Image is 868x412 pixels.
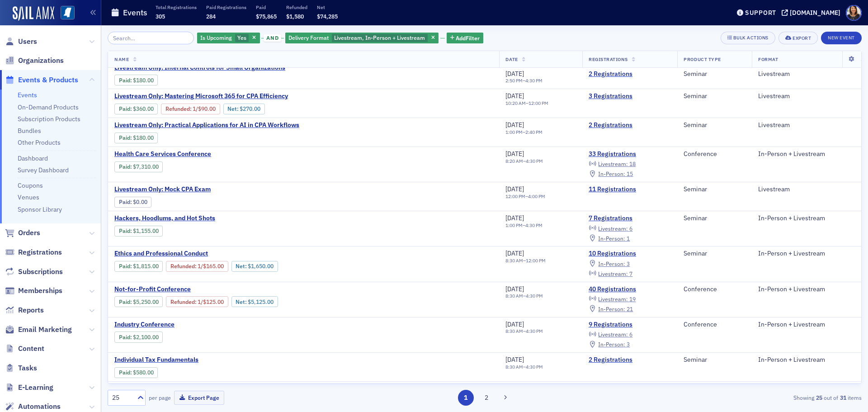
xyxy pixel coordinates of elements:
div: In-Person + Livestream [758,321,855,329]
a: In-Person: 21 [589,305,633,313]
span: [DATE] [505,285,524,293]
span: Registrations [18,247,62,257]
a: Memberships [5,286,62,296]
span: $360.00 [133,105,154,112]
a: Paid [119,199,130,205]
span: Reports [18,305,44,315]
span: Profile [846,5,862,21]
span: : [170,263,198,270]
a: 2 Registrations [589,356,671,364]
button: Bulk Actions [721,32,775,44]
span: : [119,105,133,112]
div: Net: $165000 [231,261,278,272]
span: Livestream Only: Mastering Microsoft 365 for CPA Efficiency [114,92,288,100]
a: Paid [119,298,130,305]
a: On-Demand Products [18,103,79,111]
div: – [505,328,543,334]
span: 6 [629,225,632,232]
a: In-Person: 3 [589,341,630,348]
a: Livestream: 6 [589,225,632,232]
a: E-Learning [5,383,53,393]
span: Livestream Only: Practical Applications for AI in CPA Workflows [114,121,299,129]
button: 2 [478,390,494,406]
strong: 31 [838,393,848,402]
span: : [119,199,133,205]
a: Automations [5,402,61,412]
span: : [119,334,133,341]
a: Livestream Only: Mock CPA Exam [114,185,266,194]
h1: Events [123,7,147,18]
span: $5,125.00 [248,298,274,305]
div: Paid: 3 - $58000 [114,367,158,378]
span: In-Person : [598,235,625,242]
strong: 25 [814,393,824,402]
span: [DATE] [505,150,524,158]
a: 11 Registrations [589,185,671,194]
span: 305 [156,13,165,20]
time: 8:30 AM [505,293,523,299]
span: In-Person : [598,341,625,348]
span: $1,815.00 [133,263,159,270]
time: 12:00 PM [505,193,525,199]
div: Net: $512500 [231,296,278,307]
span: Date [505,56,518,62]
a: Events & Products [5,75,78,85]
div: Livestream [758,121,855,129]
span: $7,310.00 [133,163,159,170]
span: Registrations [589,56,628,62]
time: 4:30 PM [526,293,543,299]
label: per page [149,393,171,402]
div: Paid: 11 - $0 [114,197,151,208]
div: Yes [197,33,260,44]
a: Subscriptions [5,267,63,277]
a: 9 Registrations [589,321,671,329]
a: 3 Registrations [589,92,671,100]
button: Export [778,32,818,44]
a: Dashboard [18,154,48,162]
div: – [505,223,542,228]
div: In-Person + Livestream [758,214,855,223]
time: 4:30 PM [525,222,542,228]
button: 1 [458,390,474,406]
span: Events & Products [18,75,78,85]
div: – [505,194,545,199]
a: Bundles [18,127,41,135]
span: $1,650.00 [248,263,274,270]
div: – [505,78,542,84]
span: 21 [627,305,633,313]
span: Health Care Services Conference [114,150,266,158]
span: Net : [236,298,248,305]
span: Automations [18,402,61,412]
p: Refunded [286,4,307,10]
a: Organizations [5,56,64,66]
div: Livestream, In-Person + Livestream [285,33,439,44]
input: Search… [108,32,194,44]
a: Content [5,344,44,354]
a: 7 Registrations [589,214,671,223]
a: Paid [119,134,130,141]
span: Organizations [18,56,64,66]
div: Livestream [758,70,855,78]
a: In-Person: 15 [589,170,633,178]
div: Seminar [684,70,745,78]
span: $1,580 [286,13,304,20]
div: Refunded: 45 - $525000 [166,296,228,307]
a: Email Marketing [5,325,72,335]
span: 3 [627,260,630,267]
span: : [119,227,133,234]
time: 2:40 PM [525,129,542,135]
span: : [119,369,133,376]
a: Refunded [165,105,190,112]
span: [DATE] [505,249,524,257]
div: Paid: 4 - $36000 [114,104,158,114]
div: Seminar [684,121,745,129]
div: Paid: 45 - $525000 [114,296,163,307]
span: Orders [18,228,40,238]
span: Ethics and Professional Conduct [114,250,266,258]
div: Net: $27000 [223,104,265,114]
span: Add Filter [456,34,480,42]
div: – [505,293,543,299]
span: Delivery Format [288,34,329,41]
span: [DATE] [505,355,524,364]
span: Livestream : [598,270,628,277]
